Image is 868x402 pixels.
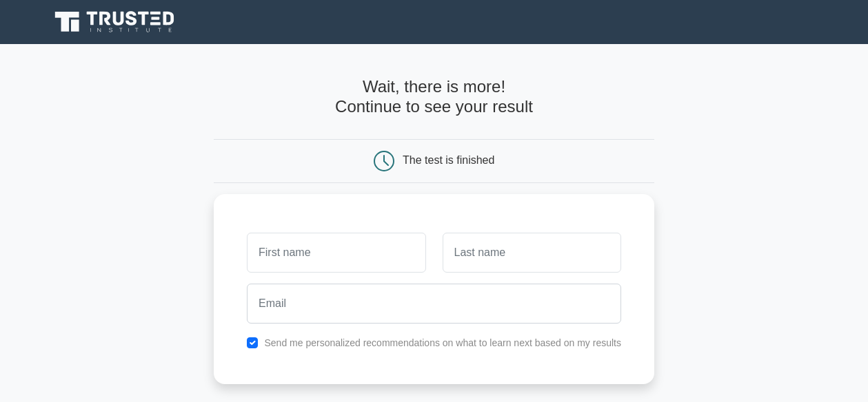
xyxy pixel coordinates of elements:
[264,337,621,348] label: Send me personalized recommendations on what to learn next based on my results
[403,154,494,166] div: The test is finished
[443,233,621,273] input: Last name
[247,284,621,324] input: Email
[214,77,654,117] h4: Wait, there is more! Continue to see your result
[247,233,425,273] input: First name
